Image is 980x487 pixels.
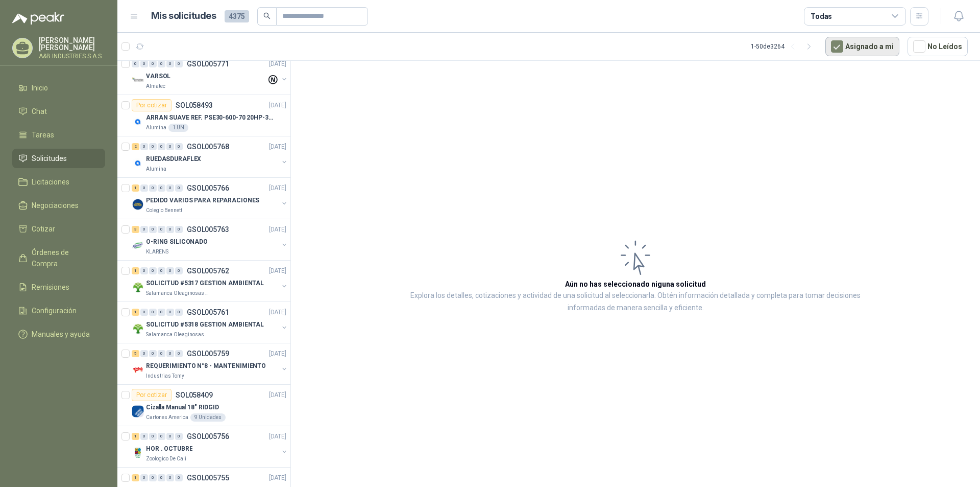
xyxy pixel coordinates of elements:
[132,430,288,463] a: 1 0 0 0 0 0 GSOL005756[DATE] Company LogoHOR . OCTUBREZoologico De Cali
[117,385,290,426] a: Por cotizarSOL058409[DATE] Company LogoCizalla Manual 18" RIDGIDCartones America9 Unidades
[12,78,105,98] a: Inicio
[12,172,105,192] a: Licitaciones
[187,433,229,440] p: GSOL005756
[149,267,157,274] div: 0
[158,184,165,192] div: 0
[32,223,55,235] span: Cotizar
[132,74,144,86] img: Company Logo
[132,306,288,339] a: 1 0 0 0 0 0 GSOL005761[DATE] Company LogoSOLICITUD #5318 GESTION AMBIENTALSalamanca Oleaginosas SAS
[32,282,69,293] span: Remisiones
[166,267,174,274] div: 0
[32,129,54,141] span: Tareas
[751,38,817,55] div: 1 - 50 de 3264
[140,267,148,274] div: 0
[132,223,288,256] a: 3 0 0 0 0 0 GSOL005763[DATE] Company LogoO-RING SILICONADOKLARENS
[158,143,165,150] div: 0
[149,433,157,440] div: 0
[146,206,182,215] p: Colegio Bennett
[146,279,264,288] p: SOLICITUD #5317 GESTION AMBIENTAL
[166,60,174,67] div: 0
[175,184,183,192] div: 0
[158,474,165,481] div: 0
[146,455,186,463] p: Zoologico De Cali
[132,184,139,192] div: 1
[176,102,213,109] p: SOL058493
[140,226,148,233] div: 0
[146,82,165,90] p: Almatec
[187,474,229,481] p: GSOL005755
[175,474,183,481] div: 0
[146,413,188,422] p: Cartones America
[12,277,105,297] a: Remisiones
[269,266,286,276] p: [DATE]
[146,403,219,412] p: Cizalla Manual 18" RIDGID
[146,237,208,247] p: O-RING SILICONADO
[132,350,139,357] div: 5
[132,240,144,252] img: Company Logo
[132,60,139,67] div: 0
[132,265,288,297] a: 1 0 0 0 0 0 GSOL005762[DATE] Company LogoSOLICITUD #5317 GESTION AMBIENTALSalamanca Oleaginosas SAS
[263,12,271,19] span: search
[158,309,165,316] div: 0
[140,143,148,150] div: 0
[132,143,139,150] div: 2
[12,301,105,320] a: Configuración
[140,433,148,440] div: 0
[132,157,144,169] img: Company Logo
[149,309,157,316] div: 0
[146,372,184,380] p: Industrias Tomy
[187,143,229,150] p: GSOL005768
[12,12,64,25] img: Logo peakr
[12,219,105,239] a: Cotizar
[146,289,210,297] p: Salamanca Oleaginosas SAS
[12,196,105,215] a: Negociaciones
[146,154,201,164] p: RUEDASDURAFLEX
[132,309,139,316] div: 1
[140,474,148,481] div: 0
[187,309,229,316] p: GSOL005761
[146,113,273,123] p: ARRAN SUAVE REF. PSE30-600-70 20HP-30A
[825,37,899,56] button: Asignado a mi
[269,101,286,110] p: [DATE]
[132,99,171,111] div: Por cotizar
[187,184,229,192] p: GSOL005766
[269,142,286,152] p: [DATE]
[132,364,144,376] img: Company Logo
[32,176,69,188] span: Licitaciones
[269,390,286,400] p: [DATE]
[149,474,157,481] div: 0
[32,153,67,164] span: Solicitudes
[190,413,226,422] div: 9 Unidades
[32,200,79,211] span: Negociaciones
[175,60,183,67] div: 0
[146,361,266,371] p: REQUERIMIENTO N°8 - MANTENIMIENTO
[32,247,95,269] span: Órdenes de Compra
[132,474,139,481] div: 1
[146,444,192,454] p: HOR . OCTUBRE
[146,320,264,330] p: SOLICITUD #5318 GESTION AMBIENTAL
[175,267,183,274] div: 0
[32,82,48,94] span: Inicio
[158,267,165,274] div: 0
[149,226,157,233] div: 0
[175,226,183,233] div: 0
[32,106,47,117] span: Chat
[39,37,105,51] p: [PERSON_NAME] [PERSON_NAME]
[158,226,165,233] div: 0
[12,243,105,273] a: Órdenes de Compra
[12,102,105,121] a: Chat
[175,143,183,150] div: 0
[12,125,105,145] a: Tareas
[166,433,174,440] div: 0
[187,267,229,274] p: GSOL005762
[149,60,157,67] div: 0
[132,405,144,418] img: Company Logo
[565,279,706,290] h3: Aún no has seleccionado niguna solicitud
[187,226,229,233] p: GSOL005763
[146,124,166,132] p: Alumina
[269,473,286,483] p: [DATE]
[168,124,188,132] div: 1 UN
[132,115,144,128] img: Company Logo
[132,447,144,459] img: Company Logo
[140,184,148,192] div: 0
